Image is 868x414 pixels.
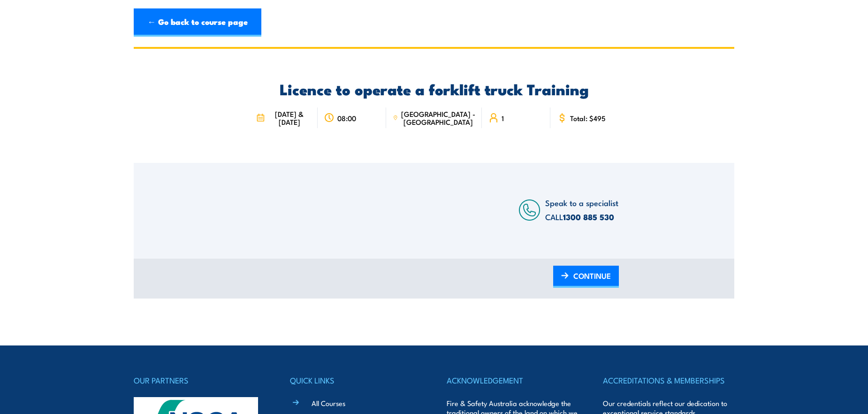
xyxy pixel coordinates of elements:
h4: OUR PARTNERS [134,374,265,387]
span: Speak to a specialist CALL [545,197,618,222]
a: All Courses [312,398,345,408]
a: CONTINUE [553,266,619,288]
a: 1300 885 530 [563,211,614,223]
h4: ACCREDITATIONS & MEMBERSHIPS [603,374,734,387]
h4: ACKNOWLEDGEMENT [447,374,578,387]
h4: QUICK LINKS [290,374,421,387]
span: 1 [502,114,504,122]
span: [DATE] & [DATE] [267,110,311,126]
span: 08:00 [337,114,356,122]
span: Total: $495 [570,114,606,122]
span: CONTINUE [573,263,611,288]
h2: Licence to operate a forklift truck Training [250,82,619,95]
span: [GEOGRAPHIC_DATA] - [GEOGRAPHIC_DATA] [401,110,475,126]
a: ← Go back to course page [134,8,261,37]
